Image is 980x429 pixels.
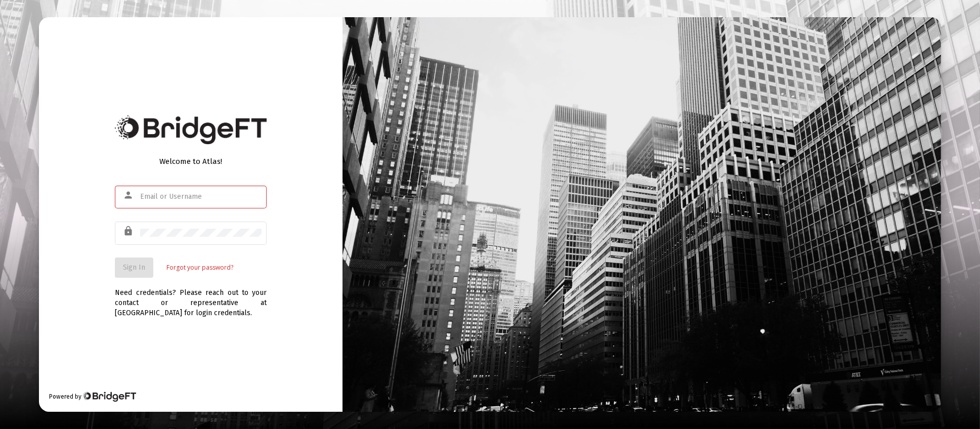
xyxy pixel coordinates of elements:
[123,263,145,272] span: Sign In
[115,115,267,144] img: Bridge Financial Technology Logo
[82,392,136,402] img: Bridge Financial Technology Logo
[140,193,262,201] input: Email or Username
[49,392,136,402] div: Powered by
[115,258,153,278] button: Sign In
[115,156,267,166] div: Welcome to Atlas!
[123,189,135,201] mat-icon: person
[123,225,135,237] mat-icon: lock
[166,263,233,273] a: Forgot your password?
[115,278,267,318] div: Need credentials? Please reach out to your contact or representative at [GEOGRAPHIC_DATA] for log...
